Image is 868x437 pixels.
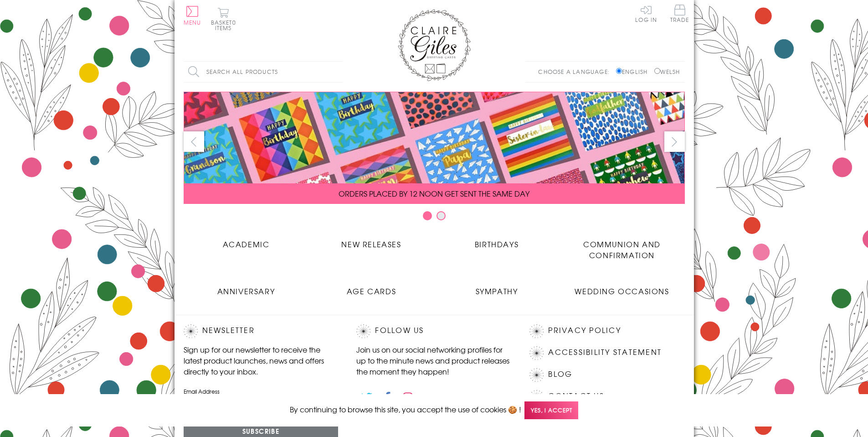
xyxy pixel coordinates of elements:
p: Sign up for our newsletter to receive the latest product launches, news and offers directly to yo... [184,344,339,377]
span: Menu [184,18,201,26]
span: New Releases [341,239,401,250]
input: Search all products [184,62,343,82]
a: Log In [635,5,657,22]
input: Welsh [654,68,660,74]
button: Carousel Page 2 [437,211,446,220]
h2: Newsletter [184,324,339,338]
a: Accessibility Statement [548,346,662,359]
a: Communion and Confirmation [560,232,685,260]
span: Anniversary [217,286,275,297]
span: Academic [223,239,270,250]
a: Birthdays [434,232,560,250]
label: English [616,68,652,76]
button: Menu [184,6,201,25]
span: Trade [670,5,689,22]
label: Email Address [184,387,339,395]
div: Carousel Pagination [184,211,685,225]
button: Carousel Page 1 (Current Slide) [423,211,432,220]
button: next [664,131,685,152]
span: Wedding Occasions [575,286,669,297]
p: Choose a language: [538,68,614,76]
a: Anniversary [184,279,309,297]
span: Age Cards [347,286,396,297]
img: Claire Giles Greetings Cards [398,9,471,81]
button: Basket0 items [211,7,236,31]
a: Wedding Occasions [560,279,685,297]
input: English [616,68,622,74]
a: Age Cards [309,279,434,297]
a: Trade [670,5,689,24]
span: ORDERS PLACED BY 12 NOON GET SENT THE SAME DAY [339,188,529,199]
a: New Releases [309,232,434,250]
a: Contact Us [548,390,604,402]
p: Join us on our social networking profiles for up to the minute news and product releases the mome... [356,344,511,377]
span: Birthdays [475,239,519,250]
span: Communion and Confirmation [583,239,661,260]
span: 0 items [215,18,236,32]
h2: Follow Us [356,324,511,338]
span: Yes, I accept [524,401,578,419]
a: Privacy Policy [548,324,621,337]
span: Sympathy [476,286,518,297]
button: prev [184,131,204,152]
input: Search [334,62,343,82]
a: Blog [548,368,572,380]
a: Academic [184,232,309,250]
label: Welsh [654,68,680,76]
a: Sympathy [434,279,560,297]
